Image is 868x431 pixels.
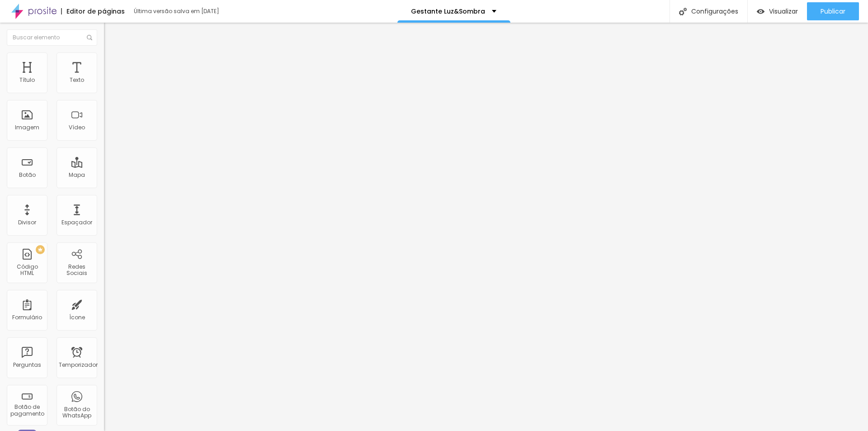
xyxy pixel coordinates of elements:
font: Editor de páginas [66,7,125,16]
img: view-1.svg [757,8,764,15]
font: Botão de pagamento [10,403,44,417]
button: Publicar [807,2,859,20]
font: Visualizar [769,7,798,16]
iframe: Editor [104,23,868,431]
font: Título [19,76,35,84]
font: Divisor [18,218,36,226]
font: Configurações [691,7,738,16]
font: Formulário [12,313,42,321]
img: Ícone [679,8,687,15]
font: Última versão salva em [DATE] [134,7,219,15]
font: Mapa [69,171,85,179]
font: Botão do WhatsApp [62,405,91,419]
img: Ícone [87,35,92,40]
font: Temporizador [59,361,98,369]
font: Código HTML [17,263,38,277]
font: Redes Sociais [66,263,87,277]
font: Perguntas [13,361,41,369]
font: Botão [19,171,36,179]
font: Publicar [821,7,845,16]
font: Imagem [15,123,39,131]
font: Ícone [69,313,85,321]
font: Vídeo [69,123,85,131]
button: Visualizar [748,2,807,20]
input: Buscar elemento [7,29,97,46]
font: Espaçador [61,218,92,226]
font: Texto [70,76,84,84]
font: Gestante Luz&Sombra [411,7,485,16]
